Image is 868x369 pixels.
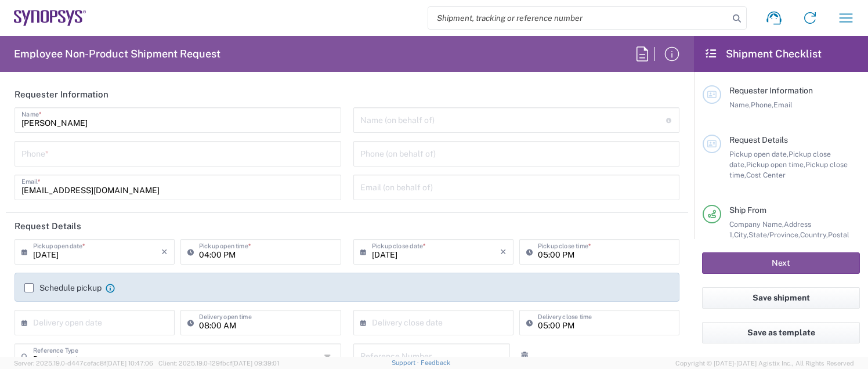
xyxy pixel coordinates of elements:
h2: Requester Information [15,89,108,100]
button: Save shipment [702,287,860,309]
span: Cost Center [746,171,786,179]
i: × [161,243,168,261]
span: Requester Information [729,86,813,95]
span: Name, [729,100,751,109]
a: Support [392,359,421,366]
a: Remove Reference [516,348,533,364]
span: Request Details [729,135,788,144]
span: [DATE] 09:39:01 [232,360,279,367]
span: Ship From [729,205,766,215]
h2: Employee Non-Product Shipment Request [14,47,220,61]
span: State/Province, [748,230,800,239]
span: Pickup open date, [729,150,789,158]
label: Schedule pickup [24,283,102,292]
button: Save as template [702,322,860,343]
span: Email [773,100,793,109]
span: Client: 2025.19.0-129fbcf [158,360,279,367]
span: Server: 2025.19.0-d447cefac8f [14,360,153,367]
input: Shipment, tracking or reference number [428,7,729,29]
a: Feedback [421,359,450,366]
span: Copyright © [DATE]-[DATE] Agistix Inc., All Rights Reserved [675,358,854,368]
span: Pickup open time, [746,160,805,169]
i: × [500,243,507,261]
button: Next [702,252,860,274]
h2: Shipment Checklist [704,47,822,61]
span: Country, [800,230,828,239]
h2: Request Details [15,220,81,232]
span: Company Name, [729,220,784,229]
span: [DATE] 10:47:06 [106,360,153,367]
span: Phone, [751,100,773,109]
span: City, [734,230,748,239]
